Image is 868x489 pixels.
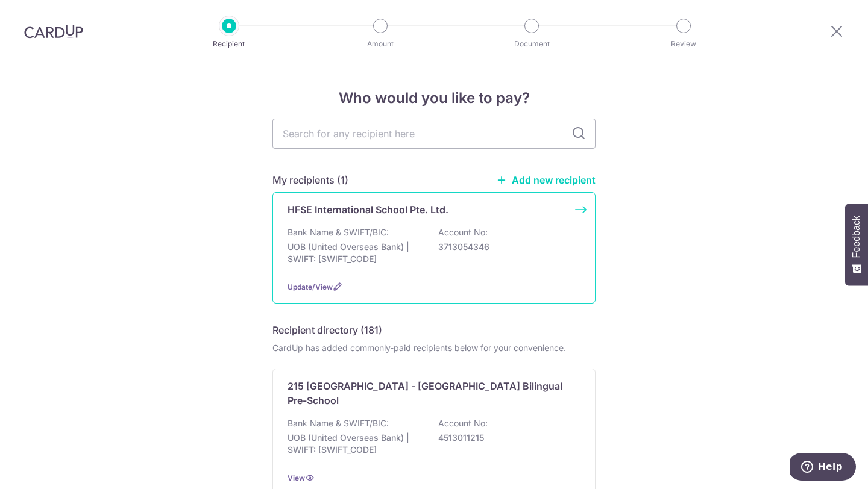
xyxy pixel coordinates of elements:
p: Document [487,38,576,50]
a: View [288,473,305,482]
p: Bank Name & SWIFT/BIC: [288,417,389,429]
p: UOB (United Overseas Bank) | SWIFT: [SWIFT_CODE] [288,432,423,456]
p: HFSE International School Pte. Ltd. [288,202,448,217]
p: Amount [336,38,425,50]
div: CardUp has added commonly-paid recipients below for your convenience. [272,342,596,354]
p: Account No: [438,417,488,429]
h5: Recipient directory (181) [272,323,382,337]
button: Feedback - Show survey [845,204,868,285]
h4: Who would you like to pay? [272,87,596,109]
p: UOB (United Overseas Bank) | SWIFT: [SWIFT_CODE] [288,241,423,265]
p: 215 [GEOGRAPHIC_DATA] - [GEOGRAPHIC_DATA] Bilingual Pre-School [288,379,566,408]
p: Review [639,38,728,50]
p: Account No: [438,226,488,238]
input: Search for any recipient here [272,119,596,149]
span: Feedback [851,216,862,258]
img: CardUp [24,24,83,39]
p: Bank Name & SWIFT/BIC: [288,226,389,238]
a: Update/View [288,282,333,291]
p: 4513011215 [438,432,573,444]
iframe: Opens a widget where you can find more information [790,453,856,483]
p: Recipient [184,38,274,50]
a: Add new recipient [496,174,596,186]
p: 3713054346 [438,241,573,253]
h5: My recipients (1) [272,173,348,187]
